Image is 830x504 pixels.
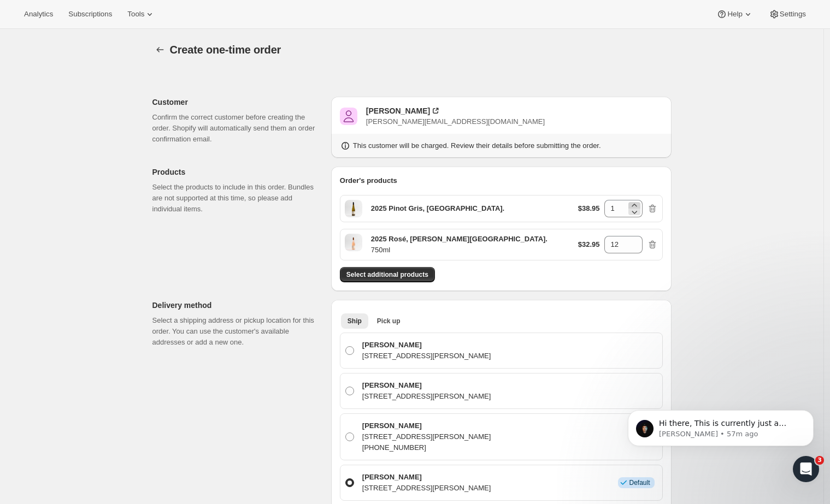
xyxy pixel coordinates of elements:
p: [STREET_ADDRESS][PERSON_NAME] [362,391,491,402]
span: 3 [815,456,824,465]
button: Settings [762,7,813,22]
p: [PERSON_NAME] [362,472,491,483]
p: [PERSON_NAME] [362,420,491,431]
button: Select additional products [340,267,435,282]
p: This customer will be charged. Review their details before submitting the order. [353,140,601,151]
p: [STREET_ADDRESS][PERSON_NAME] [362,351,491,361]
span: Default [629,478,650,487]
span: Select additional products [346,270,428,279]
span: Adam Boyd [340,108,357,125]
p: [PHONE_NUMBER] [362,442,491,453]
button: Tools [121,7,162,22]
p: Select the products to include in this order. Bundles are not supported at this time, so please a... [152,182,322,215]
p: Confirm the correct customer before creating the order. Shopify will automatically send them an o... [152,112,322,145]
span: Ship [348,317,362,325]
button: Help [710,7,760,22]
p: 2025 Rosé, [PERSON_NAME][GEOGRAPHIC_DATA]. [371,234,548,245]
span: Subscriptions [68,10,112,19]
button: Analytics [17,7,60,22]
span: Analytics [24,10,53,19]
span: Default Title [345,200,362,217]
span: [PERSON_NAME][EMAIL_ADDRESS][DOMAIN_NAME] [366,117,545,126]
span: 750ml [345,234,362,251]
span: Create one-time order [170,44,281,56]
div: [PERSON_NAME] [366,105,430,116]
p: [STREET_ADDRESS][PERSON_NAME] [362,431,491,442]
p: $32.95 [578,239,600,250]
span: Pick up [377,317,401,325]
p: 2025 Pinot Gris, [GEOGRAPHIC_DATA]. [371,203,504,214]
p: $38.95 [578,203,600,214]
span: Settings [780,10,806,19]
span: Help [727,10,742,19]
p: Delivery method [152,300,322,311]
iframe: Intercom live chat [793,456,819,482]
span: Order's products [340,176,397,185]
p: 750ml [371,245,548,256]
p: [PERSON_NAME] [362,340,491,351]
p: [STREET_ADDRESS][PERSON_NAME] [362,483,491,494]
button: Subscriptions [62,7,119,22]
p: [PERSON_NAME] [362,380,491,391]
p: Select a shipping address or pickup location for this order. You can use the customer's available... [152,315,322,348]
p: Customer [152,97,322,108]
iframe: Intercom notifications message [611,387,830,475]
span: Tools [127,10,144,19]
p: Products [152,167,322,177]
